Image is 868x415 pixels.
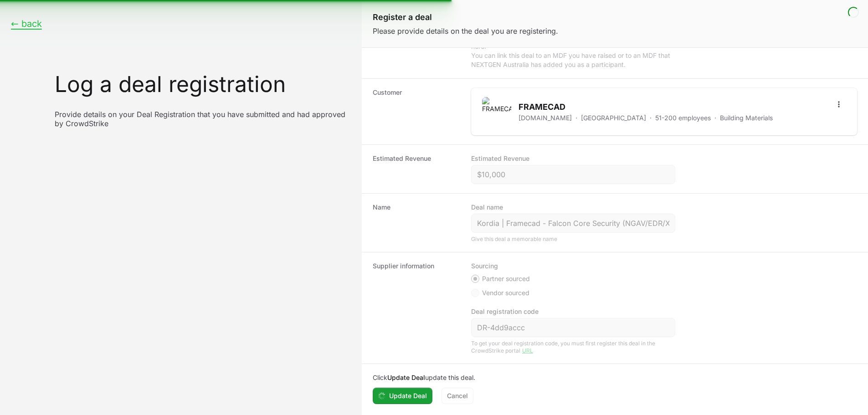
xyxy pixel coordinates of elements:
input: $ [477,169,669,180]
p: 51-200 employees [655,113,711,123]
span: Partner sourced [482,274,530,283]
span: Vendor sourced [482,288,529,297]
span: Update Deal [389,390,427,401]
h1: Register a deal [373,11,857,24]
button: Update Deal [373,388,432,404]
dt: Supplier information [373,261,460,354]
button: Open options [832,97,846,112]
button: ← back [11,18,42,30]
span: · [650,113,652,123]
h2: FRAMECAD [519,101,773,113]
label: Deal name [471,203,503,212]
div: Give this deal a memorable name [471,236,675,243]
p: Provide details on your Deal Registration that you have submitted and had approved by CrowdStrike [55,110,351,128]
dt: Estimated Revenue [373,154,460,184]
dt: Name [373,203,460,243]
dt: Customer [373,88,460,135]
label: Deal registration code [471,307,539,316]
label: Estimated Revenue [471,154,529,163]
p: [GEOGRAPHIC_DATA] [581,113,646,123]
p: If this deal was generated from an MDF, you can link to that MDF here. You can link this deal to ... [471,33,675,69]
img: FRAMECAD [482,97,511,126]
span: · [575,113,577,123]
span: · [714,113,716,123]
legend: Sourcing [471,261,498,271]
a: [DOMAIN_NAME] [519,113,572,123]
h1: Log a deal registration [55,73,351,95]
a: URL [522,347,533,354]
div: To get your deal registration code, you must first register this deal in the CrowdStrike portal [471,340,675,354]
p: Please provide details on the deal you are registering. [373,26,857,36]
p: Click update this deal. [373,373,857,382]
p: Building Materials [720,113,773,123]
b: Update Deal [387,374,425,381]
